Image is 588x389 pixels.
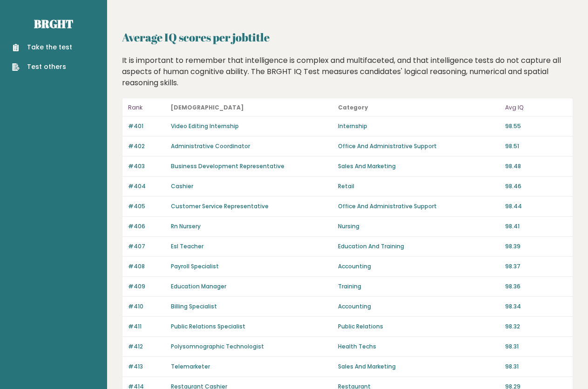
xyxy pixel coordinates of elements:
a: Public Relations Specialist [171,322,245,330]
p: Sales And Marketing [338,162,500,171]
p: Accounting [338,262,500,271]
p: Health Techs [338,342,500,351]
p: 98.31 [505,362,567,371]
a: Business Development Representative [171,162,284,170]
p: Nursing [338,222,500,231]
p: Training [338,282,500,291]
p: #411 [128,322,165,331]
p: Retail [338,182,500,191]
a: Administrative Coordinator [171,142,250,150]
p: 98.41 [505,222,567,231]
p: Office And Administrative Support [338,202,500,211]
p: 98.44 [505,202,567,211]
p: Accounting [338,302,500,311]
a: Cashier [171,182,193,190]
div: It is important to remember that intelligence is complex and multifaceted, and that intelligence ... [119,55,577,89]
p: #408 [128,262,165,271]
a: Payroll Specialist [171,262,219,270]
p: #409 [128,282,165,291]
p: Avg IQ [505,102,567,113]
p: Rank [128,102,165,113]
a: Rn Nursery [171,222,201,230]
p: #406 [128,222,165,231]
p: #403 [128,162,165,171]
p: 98.39 [505,242,567,251]
p: Internship [338,122,500,130]
a: Customer Service Representative [171,202,269,210]
a: Billing Specialist [171,302,217,310]
p: Education And Training [338,242,500,251]
p: #410 [128,302,165,311]
p: #402 [128,142,165,150]
a: Take the test [12,42,72,52]
a: Video Editing Internship [171,122,239,130]
p: 98.55 [505,122,567,130]
p: Sales And Marketing [338,362,500,371]
p: 98.46 [505,182,567,191]
p: #412 [128,342,165,351]
p: 98.34 [505,302,567,311]
a: Brght [34,16,73,31]
p: 98.32 [505,322,567,331]
p: Office And Administrative Support [338,142,500,150]
a: Education Manager [171,282,226,290]
p: #404 [128,182,165,191]
p: #405 [128,202,165,211]
p: 98.31 [505,342,567,351]
a: Polysomnographic Technologist [171,342,264,350]
p: #413 [128,362,165,371]
p: 98.48 [505,162,567,171]
h2: Average IQ scores per jobtitle [122,29,573,46]
p: 98.37 [505,262,567,271]
p: Public Relations [338,322,500,331]
a: Esl Teacher [171,242,203,250]
p: #401 [128,122,165,130]
p: 98.51 [505,142,567,150]
p: 98.36 [505,282,567,291]
a: Telemarketer [171,362,210,370]
a: Test others [12,62,72,72]
p: #407 [128,242,165,251]
b: [DEMOGRAPHIC_DATA] [171,103,244,111]
b: Category [338,103,368,111]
